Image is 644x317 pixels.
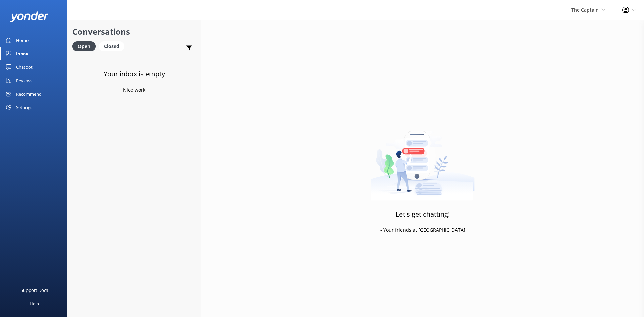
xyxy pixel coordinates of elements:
[16,60,33,74] div: Chatbot
[72,25,196,38] h2: Conversations
[16,47,29,60] div: Inbox
[571,7,599,13] span: The Captain
[16,74,32,87] div: Reviews
[123,86,145,94] p: Nice work
[72,41,96,51] div: Open
[380,226,465,234] p: - Your friends at [GEOGRAPHIC_DATA]
[16,87,42,101] div: Recommend
[396,209,450,220] h3: Let's get chatting!
[104,69,165,80] h3: Your inbox is empty
[99,41,124,51] div: Closed
[99,42,128,50] a: Closed
[72,42,99,50] a: Open
[16,101,32,114] div: Settings
[30,297,39,310] div: Help
[10,11,49,22] img: yonder-white-logo.png
[371,117,475,201] img: artwork of a man stealing a conversation from at giant smartphone
[16,34,29,47] div: Home
[21,283,48,297] div: Support Docs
